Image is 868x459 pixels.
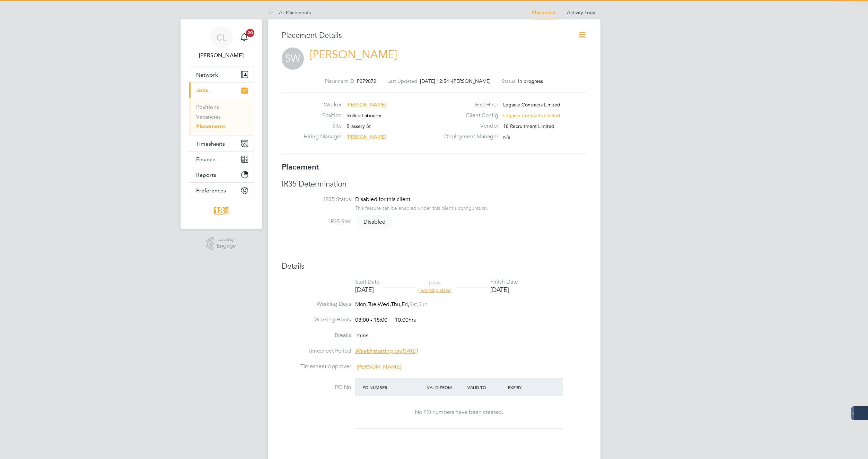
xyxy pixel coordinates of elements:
[325,78,354,84] label: Placement ID
[310,48,397,61] a: [PERSON_NAME]
[282,332,351,339] label: Breaks
[347,112,382,119] span: Skilled Labourer
[196,172,216,178] span: Reports
[189,98,254,136] div: Jobs
[282,162,319,172] b: Placement
[503,102,560,108] span: Legacie Contracts Limited
[355,317,416,324] div: 08:00 - 18:00
[355,348,374,355] em: Weekly
[532,10,556,16] a: Placement
[425,381,466,393] div: Valid From
[282,261,587,271] h3: Details
[415,280,455,293] div: DAYS
[355,196,412,203] span: Disabled for this client.
[355,286,379,294] div: [DATE]
[268,9,311,16] a: All Placements
[189,167,254,182] button: Reports
[503,134,510,140] span: n/a
[440,101,498,109] label: End Hirer
[401,348,418,355] em: [DATE]
[418,301,428,308] span: Sun
[347,102,386,108] span: [PERSON_NAME]
[418,287,451,293] span: ( working days)
[503,112,560,119] span: Legacie Contracts Limited
[361,381,426,393] div: PO Number
[387,78,417,84] label: Last Updated
[355,203,488,211] div: This feature can be enabled under this client's configuration.
[490,286,518,294] div: [DATE]
[189,51,254,60] span: Carla Lamb
[196,156,216,163] span: Finance
[237,26,251,49] a: 20
[282,196,351,203] label: IR35 Status
[282,301,351,308] label: Working Days
[567,9,595,16] a: Activity Logs
[196,104,219,110] a: Positions
[391,317,416,323] span: 10.00hrs
[304,101,342,109] label: Worker
[282,47,304,70] span: SW
[304,112,342,119] label: Position
[502,78,515,84] label: Status
[357,78,376,84] span: P279072
[189,151,254,167] button: Finance
[506,381,547,393] div: Expiry
[355,278,379,286] div: Start Date
[189,183,254,198] button: Preferences
[282,384,351,391] label: PO No
[347,123,371,129] span: Brassery St
[196,140,225,147] span: Timesheets
[355,301,368,308] span: Mon,
[189,205,254,216] a: Go to home page
[466,381,506,393] div: Valid To
[357,363,401,370] span: [PERSON_NAME]
[409,301,418,308] span: Sat,
[189,26,254,60] a: CL[PERSON_NAME]
[503,123,554,129] span: 18 Recruitment Limited
[378,301,391,308] span: Wed,
[282,31,568,41] h3: Placement Details
[357,332,368,339] span: mins
[368,301,378,308] span: Tue,
[217,237,236,243] span: Powered by
[402,301,409,308] span: Fri,
[217,243,236,249] span: Engage
[189,83,254,98] button: Jobs
[490,278,518,286] div: Finish Date
[282,179,587,189] h3: IR35 Determination
[282,347,351,355] label: Timesheet Period
[391,301,402,308] span: Thu,
[189,67,254,82] button: Network
[181,19,262,229] nav: Main navigation
[304,133,342,140] label: Hiring Manager
[452,78,491,84] span: [PERSON_NAME]
[347,134,386,140] span: [PERSON_NAME]
[196,113,221,120] a: Vacancies
[440,112,498,119] label: Client Config
[196,123,226,130] a: Placements
[282,316,351,323] label: Working Hours
[440,122,498,130] label: Vendor
[196,71,218,78] span: Network
[246,29,254,37] span: 20
[440,133,498,140] label: Deployment Manager
[207,237,236,250] a: Powered byEngage
[362,409,556,416] div: No PO numbers have been created.
[196,87,208,94] span: Jobs
[420,78,452,84] span: [DATE] 12:54 -
[282,218,351,225] label: IR35 Risk
[355,348,418,355] span: starting on
[216,33,226,42] span: CL
[304,122,342,130] label: Site
[196,187,226,194] span: Preferences
[189,136,254,151] button: Timesheets
[282,363,351,370] label: Timesheet Approver
[212,205,231,216] img: 18rec-logo-retina.png
[357,215,393,229] span: Disabled
[518,78,543,84] span: In progress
